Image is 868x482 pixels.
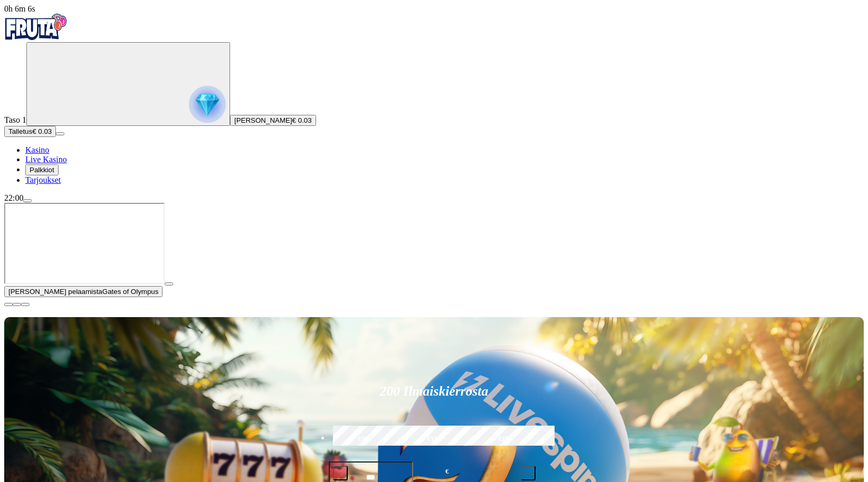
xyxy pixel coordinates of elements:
a: Live Kasino [25,155,67,164]
button: Talletusplus icon€ 0.03 [4,126,56,137]
button: Palkkiot [25,164,59,175]
label: €50 [330,424,396,455]
nav: Main menu [4,145,864,185]
span: Gates of Olympus [102,288,159,296]
button: minus icon [333,466,348,480]
label: €250 [472,424,538,455]
button: play icon [165,282,173,286]
button: menu [56,132,64,135]
button: reward progress [26,42,230,126]
button: close icon [4,303,13,306]
button: fullscreen icon [21,303,30,306]
button: chevron-down icon [13,303,21,306]
span: € [445,467,449,477]
button: menu [23,199,32,202]
span: [PERSON_NAME] [234,116,292,124]
span: Palkkiot [30,166,54,174]
span: € 0.03 [292,116,312,124]
a: Fruta [4,33,68,42]
span: 22:00 [4,193,23,202]
span: Talletus [8,127,32,135]
nav: Primary [4,14,864,185]
a: Tarjoukset [25,175,61,184]
span: user session time [4,4,35,13]
img: reward progress [189,86,226,123]
iframe: Gates of Olympus [4,203,165,284]
span: € 0.03 [32,127,52,135]
button: [PERSON_NAME]€ 0.03 [230,115,316,126]
img: Fruta [4,14,68,40]
a: Kasino [25,145,49,154]
button: plus icon [521,466,536,480]
button: [PERSON_NAME] pelaamistaGates of Olympus [4,286,163,297]
span: Taso 1 [4,115,26,124]
span: [PERSON_NAME] pelaamista [8,288,102,296]
label: €150 [401,424,467,455]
